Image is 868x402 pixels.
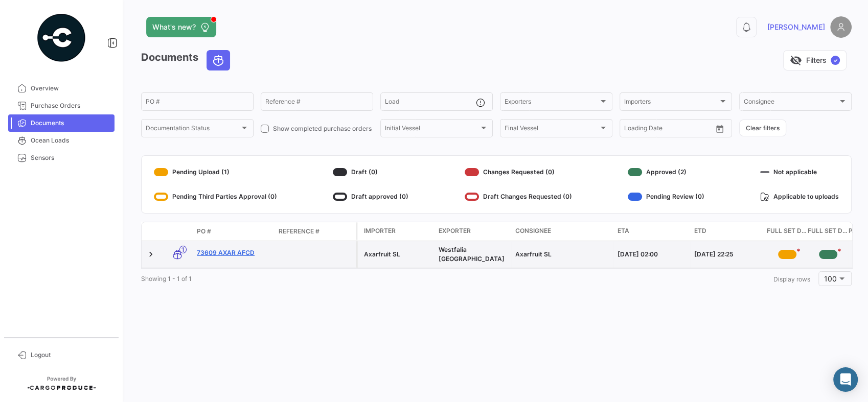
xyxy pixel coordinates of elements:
[831,56,840,65] span: ✓
[279,227,319,236] span: Reference #
[146,17,216,37] button: What's new?
[505,100,599,107] span: Exporters
[197,227,211,236] span: PO #
[624,126,638,133] input: From
[739,120,786,136] button: Clear filters
[628,164,704,180] div: Approved (2)
[767,226,808,237] span: Full Set Docs WFZA
[31,84,110,93] span: Overview
[358,222,435,241] datatable-header-cell: Importer
[505,126,599,133] span: Final Vessel
[439,245,507,264] div: Westfalia [GEOGRAPHIC_DATA]
[515,226,551,235] span: Consignee
[154,188,277,205] div: Pending Third Parties Approval (0)
[744,100,838,107] span: Consignee
[628,188,704,205] div: Pending Review (0)
[146,249,156,259] a: Expand/Collapse Row
[146,126,240,133] span: Documentation Status
[333,188,408,205] div: Draft approved (0)
[8,132,115,149] a: Ocean Loads
[833,367,858,392] div: Abrir Intercom Messenger
[618,226,629,235] span: ETA
[808,222,849,241] datatable-header-cell: Full Set Docs WFZA Finals
[162,227,193,235] datatable-header-cell: Transport mode
[31,136,110,145] span: Ocean Loads
[152,22,196,32] span: What's new?
[618,250,686,259] div: [DATE] 02:00
[465,164,572,180] div: Changes Requested (0)
[613,222,690,241] datatable-header-cell: ETA
[690,222,767,241] datatable-header-cell: ETD
[694,226,706,235] span: ETD
[773,275,810,283] span: Display rows
[141,50,233,70] h3: Documents
[31,153,110,162] span: Sensors
[760,188,839,205] div: Applicable to uploads
[824,274,837,283] span: 100
[141,275,192,282] span: Showing 1 - 1 of 1
[767,222,808,241] datatable-header-cell: Full Set Docs WFZA
[511,222,613,241] datatable-header-cell: Consignee
[808,226,849,237] span: Full Set Docs WFZA Finals
[439,226,471,235] span: Exporter
[8,114,115,132] a: Documents
[646,126,688,133] input: To
[760,164,839,180] div: Not applicable
[515,250,552,258] span: Axarfruit SL
[783,50,847,70] button: visibility_offFilters✓
[197,248,270,257] a: 73609 AXAR AFCD
[333,164,408,180] div: Draft (0)
[31,119,110,128] span: Documents
[207,51,230,70] button: Ocean
[767,22,825,32] span: [PERSON_NAME]
[624,100,718,107] span: Importers
[8,149,115,167] a: Sensors
[273,124,372,133] span: Show completed purchase orders
[36,12,87,63] img: powered-by.png
[694,250,763,259] div: [DATE] 22:25
[275,223,356,240] datatable-header-cell: Reference #
[31,101,110,110] span: Purchase Orders
[712,121,727,136] button: Open calendar
[364,226,396,235] span: Importer
[179,246,187,253] span: 1
[8,97,115,114] a: Purchase Orders
[790,54,802,66] span: visibility_off
[193,223,275,240] datatable-header-cell: PO #
[364,250,430,259] div: Axarfruit SL
[31,350,110,360] span: Logout
[465,188,572,205] div: Draft Changes Requested (0)
[154,164,277,180] div: Pending Upload (1)
[830,16,852,38] img: placeholder-user.png
[435,222,511,241] datatable-header-cell: Exporter
[385,126,479,133] span: Initial Vessel
[8,80,115,97] a: Overview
